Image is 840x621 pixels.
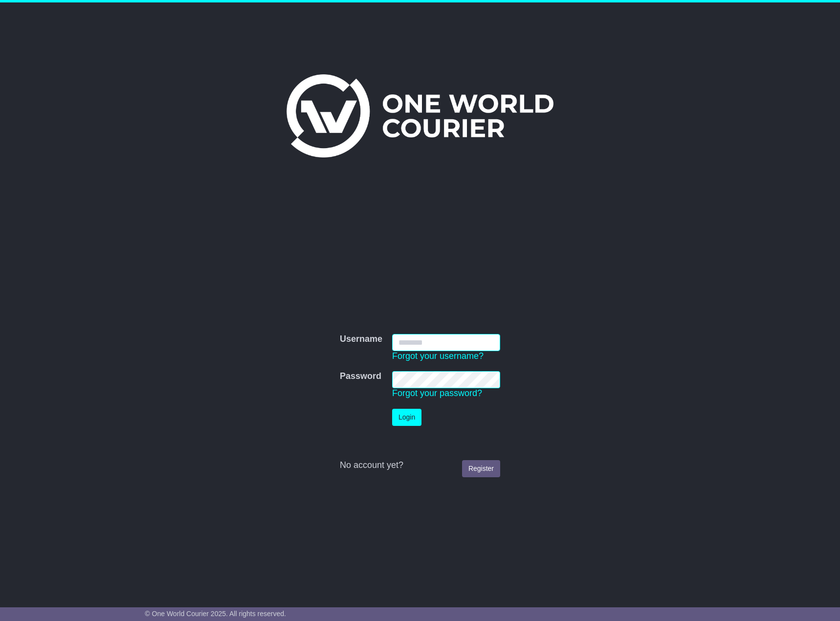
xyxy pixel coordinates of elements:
a: Forgot your password? [392,388,482,398]
label: Username [340,334,382,345]
label: Password [340,371,381,382]
div: No account yet? [340,460,500,471]
button: Login [392,409,421,426]
span: © One World Courier 2025. All rights reserved. [145,610,286,618]
a: Forgot your username? [392,351,484,361]
img: One World [287,74,553,157]
a: Register [462,460,500,477]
